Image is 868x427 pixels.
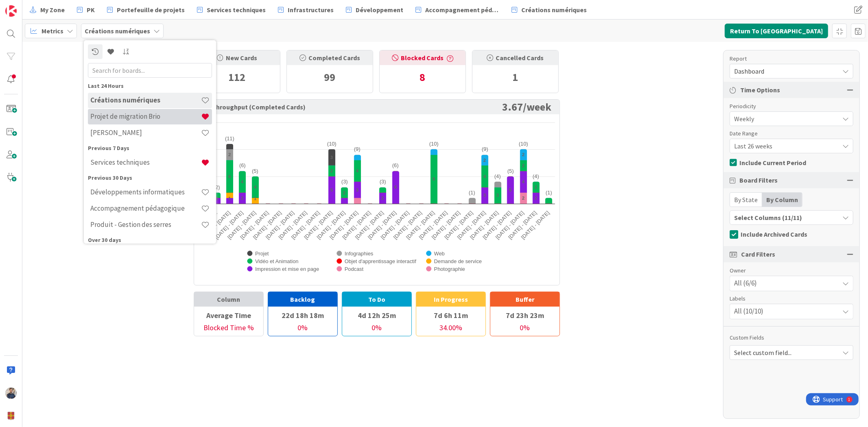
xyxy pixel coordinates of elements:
span: Portefeuille de projets [117,5,185,15]
span: Accompagnement pédagogique [425,5,499,15]
div: By State [730,193,762,207]
text: [DATE] - [DATE] [316,210,347,241]
text: 2 [535,185,537,190]
span: Développement [356,5,403,15]
div: 22d 18h 18m [268,308,337,322]
text: 1 [216,196,218,201]
div: 0 % [268,322,337,336]
text: [DATE] - [DATE] [418,210,449,241]
text: (10) [429,141,439,147]
text: 6 [228,174,231,179]
text: 1 [254,196,256,201]
h4: Projet de migration Brio [90,112,201,120]
button: Return To [GEOGRAPHIC_DATA] [725,24,828,38]
span: Select custom field... [734,347,835,358]
text: [DATE] - [DATE] [341,210,372,241]
span: Time Options [740,85,780,95]
text: 5 [509,187,512,192]
a: Services techniques [192,2,271,17]
div: To Do [342,292,411,307]
div: Periodicity [730,102,845,111]
text: (2) [214,184,220,190]
span: Support [17,1,37,11]
img: Visit kanbanzone.com [5,5,17,17]
text: [DATE] - [DATE] [507,210,538,241]
text: [DATE] - [DATE] [265,210,295,241]
text: 2 [535,196,537,200]
div: 0 % [490,322,560,336]
span: Board Filters [739,175,778,185]
text: (4) [533,173,539,179]
img: avatar [5,410,17,422]
b: Créations numériques [85,27,150,35]
text: [DATE] - [DATE] [226,210,257,241]
text: 1 [228,196,231,201]
div: 1 [42,3,44,10]
text: 2 [483,158,486,163]
text: 5 [330,187,333,192]
button: Include Archived Cards [730,228,807,240]
text: [DATE] - [DATE] [392,210,423,241]
text: [DATE] - [DATE] [456,210,487,241]
span: Card Filters [741,249,775,259]
div: 99 [287,65,373,89]
text: [DATE] - [DATE] [469,210,500,241]
text: (3) [341,179,348,185]
a: PK [72,2,100,17]
div: Custom Fields [730,333,853,342]
span: Metrics [42,26,63,36]
div: Completed Cards [287,50,373,65]
text: Projet [255,251,269,257]
span: Weekly [734,113,835,124]
text: Vidéo et Animation [255,258,298,264]
text: 3 [496,193,499,198]
h4: Services techniques [90,158,201,166]
text: Podcast [345,266,364,272]
text: (3) [380,179,386,185]
h4: [PERSON_NAME] [90,129,201,137]
a: Accompagnement pédagogique [411,2,504,17]
text: [DATE] - [DATE] [201,210,232,241]
text: (5) [252,168,258,174]
text: [DATE] - [DATE] [367,210,398,241]
div: 7d 23h 23m [490,308,560,322]
text: (6) [392,162,399,168]
text: (6) [239,162,246,168]
text: 2 [330,168,333,173]
div: 34.00 % [416,322,485,336]
h4: Produit - Gestion des serres [90,220,201,229]
span: Créations numériques [521,5,587,15]
text: 4 [522,179,525,184]
text: 2 [522,163,525,168]
text: (10) [327,141,337,147]
text: [DATE] - [DATE] [443,210,474,241]
input: Search for boards... [88,63,212,77]
text: [DATE] - [DATE] [405,210,436,241]
text: [DATE] - [DATE] [290,210,321,241]
span: Infrastructures [288,5,334,15]
text: Demande de service [434,258,482,264]
text: Infographies [345,251,373,257]
span: All (10/10) [734,306,763,317]
text: (1) [546,190,552,196]
text: (4) [494,173,501,179]
text: Objet d'apprentissage interactif [345,258,416,264]
text: (11) [225,135,234,142]
text: [DATE] - [DATE] [354,210,385,241]
span: Last 26 weeks [734,140,835,152]
text: 2 [522,152,525,157]
text: (5) [507,168,514,174]
div: Previous 30 Days [88,173,212,182]
a: Créations numériques [507,2,592,17]
span: My Zone [40,5,65,15]
text: [DATE] - [DATE] [278,210,308,241]
text: 2 [522,196,525,200]
div: Previous 7 Days [88,144,212,152]
a: Développement [341,2,408,17]
text: 4 [483,174,486,179]
text: Web [434,251,445,257]
text: [DATE] - [DATE] [482,210,513,241]
button: Select Columns (11/11) [730,210,853,225]
span: All (6/6) [734,278,757,289]
text: [DATE] - [DATE] [214,210,245,241]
